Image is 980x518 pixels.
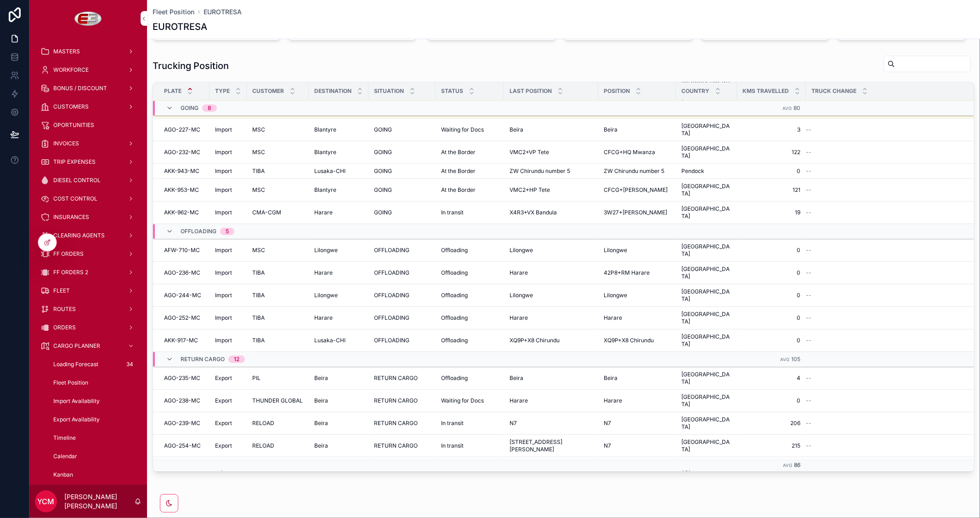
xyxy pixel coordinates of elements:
a: Beira [510,126,593,133]
span: [GEOGRAPHIC_DATA] [681,145,731,160]
span: OFFLOADING [374,337,409,344]
div: 34 [124,359,136,370]
a: Import [215,209,241,216]
span: Harare [314,314,333,322]
span: Blantyre [314,126,336,133]
span: Fleet Position [153,7,194,17]
span: Import [215,337,232,344]
span: Pendock [681,167,704,175]
a: AGO-235-MC [164,374,204,382]
a: 19 [742,209,800,216]
a: Waiting for Docs [441,126,498,133]
span: [GEOGRAPHIC_DATA] [681,122,731,137]
a: VMC2+HP Tete [510,186,593,194]
span: Lilongwe [314,292,338,299]
span: -- [806,209,811,216]
span: AGO-227-MC [164,126,200,133]
a: 122 [742,149,800,156]
a: BONUS / DISCOUNT [35,80,142,97]
span: CARGO PLANNER [53,342,100,350]
span: 0 [742,269,800,276]
span: Import [215,209,232,216]
a: MASTERS [35,43,142,60]
a: Loading Forecast34 [46,356,142,373]
a: Lilongwe [604,292,670,299]
span: AGO-236-MC [164,269,200,276]
a: Import [215,292,241,299]
a: Offloading [441,337,498,344]
a: FLEET [35,282,142,299]
span: RETURN CARGO [181,356,225,363]
a: TIBA [252,337,303,344]
span: AKK-917-MC [164,337,198,344]
span: VMC2+VP Tete [510,149,549,156]
a: 0 [742,292,800,299]
a: -- [806,186,963,194]
a: GOING [374,149,430,156]
span: ROUTES [53,305,76,313]
span: FF ORDERS 2 [53,269,88,276]
a: [GEOGRAPHIC_DATA] [681,265,731,280]
a: -- [806,126,963,133]
a: Beira [510,374,593,382]
a: 121 [742,186,800,194]
span: -- [806,269,811,276]
span: TRIP EXPENSES [53,158,96,166]
a: Lilongwe [510,247,593,254]
a: Lilongwe [314,292,363,299]
a: -- [806,167,963,175]
a: Offloading [441,314,498,322]
span: Beira [604,126,617,133]
a: Export [215,397,241,404]
img: App logo [74,11,102,26]
a: AKK-917-MC [164,337,204,344]
span: AFW-710-MC [164,247,200,254]
span: CFCG+HQ Mwanza [604,149,655,156]
span: -- [806,292,811,299]
a: TRIP EXPENSES [35,154,142,170]
a: FF ORDERS [35,246,142,262]
span: Import [215,247,232,254]
a: ORDERS [35,319,142,336]
span: [GEOGRAPHIC_DATA] [681,371,731,386]
a: [GEOGRAPHIC_DATA] [681,183,731,197]
a: CARGO PLANNER [35,338,142,354]
span: -- [806,374,811,382]
span: FLEET [53,287,70,294]
span: Beira [510,126,523,133]
a: CUSTOMERS [35,98,142,115]
span: RETURN CARGO [374,374,418,382]
a: FF ORDERS 2 [35,264,142,281]
a: Import [215,247,241,254]
span: At the Border [441,149,476,156]
span: AKK-953-MC [164,186,199,194]
a: OFFLOADING [374,314,430,322]
span: [GEOGRAPHIC_DATA] [681,393,731,408]
a: AKK-943-MC [164,167,204,175]
span: Lilongwe [604,247,627,254]
a: MSC [252,247,303,254]
a: Offloading [441,292,498,299]
span: 42P8+RM Harare [604,269,650,276]
a: X4R3+VX Bandula [510,209,593,216]
a: Blantyre [314,149,363,156]
span: Lusaka-CHI [314,167,346,175]
a: 42P8+RM Harare [604,269,670,276]
a: CFCG+HQ Mwanza [604,149,670,156]
a: 4 [742,374,800,382]
a: XQ9P+X8 Chirundu [510,337,593,344]
a: INSURANCES [35,209,142,225]
span: MSC [252,247,265,254]
a: Import [215,149,241,156]
span: MSC [252,126,265,133]
span: OFFLOADING [374,314,409,322]
span: INSURANCES [53,213,89,221]
a: Import [215,314,241,322]
span: GOING [374,209,392,216]
span: Lilongwe [314,247,338,254]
